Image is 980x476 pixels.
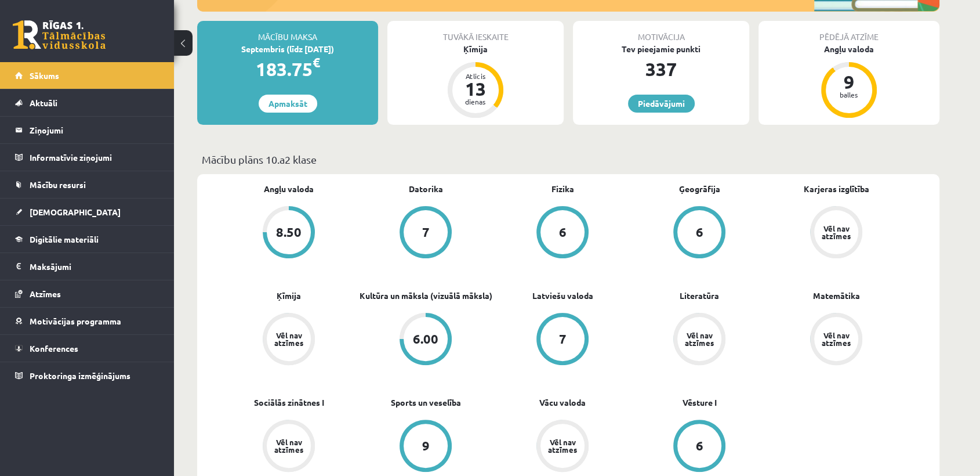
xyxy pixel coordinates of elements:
a: 7 [357,206,494,261]
div: Vēl nav atzīmes [683,331,716,347]
div: Vēl nav atzīmes [273,331,305,347]
a: Latviešu valoda [532,290,593,302]
span: Motivācijas programma [30,316,121,326]
a: Fizika [551,183,574,195]
a: 6 [631,206,768,261]
span: Aktuāli [30,98,57,108]
div: Vēl nav atzīmes [820,331,852,347]
a: Kultūra un māksla (vizuālā māksla) [360,290,492,302]
a: 6.00 [357,313,494,367]
legend: Maksājumi [30,253,159,280]
a: Vācu valoda [539,396,586,409]
a: Vēl nav atzīmes [768,206,905,261]
span: € [313,54,320,71]
div: balles [832,91,866,98]
a: Atzīmes [15,280,159,307]
legend: Ziņojumi [30,117,159,143]
div: Tuvākā ieskaite [387,21,564,43]
a: Vēl nav atzīmes [220,420,357,474]
div: 337 [573,55,749,83]
a: Motivācijas programma [15,308,159,334]
div: 13 [458,80,493,98]
legend: Informatīvie ziņojumi [30,144,159,171]
div: Septembris (līdz [DATE]) [197,43,378,55]
div: Pēdējā atzīme [758,21,939,43]
a: Ģeogrāfija [679,183,720,195]
a: [DEMOGRAPHIC_DATA] [15,199,159,225]
span: Proktoringa izmēģinājums [30,370,130,381]
a: Sociālās zinātnes I [254,396,324,409]
span: Sākums [30,70,59,81]
div: Vēl nav atzīmes [546,438,579,453]
a: Vēl nav atzīmes [631,313,768,367]
div: 8.50 [276,226,302,239]
a: Matemātika [813,290,860,302]
a: Vēsture I [683,396,717,409]
span: Mācību resursi [30,179,86,190]
div: 7 [422,226,430,239]
div: 6 [696,226,703,239]
span: Konferences [30,343,78,354]
a: Maksājumi [15,253,159,280]
a: Literatūra [680,290,719,302]
div: 9 [832,73,866,91]
a: Vēl nav atzīmes [220,313,357,367]
a: 9 [357,420,494,474]
a: Aktuāli [15,89,159,116]
a: 6 [494,206,631,261]
div: Vēl nav atzīmes [273,438,305,453]
div: 6.00 [413,333,438,345]
a: Vēl nav atzīmes [494,420,631,474]
div: Atlicis [458,73,493,80]
a: Sports un veselība [391,396,461,409]
a: Konferences [15,335,159,362]
p: Mācību plāns 10.a2 klase [202,152,935,167]
a: Piedāvājumi [628,95,695,113]
a: Angļu valoda 9 balles [758,43,939,120]
div: Tev pieejamie punkti [573,43,749,55]
div: Motivācija [573,21,749,43]
span: Digitālie materiāli [30,234,99,244]
a: Proktoringa izmēģinājums [15,362,159,389]
a: Karjeras izglītība [804,183,869,195]
div: 6 [696,439,703,452]
div: dienas [458,98,493,105]
a: Ķīmija Atlicis 13 dienas [387,43,564,120]
span: Atzīmes [30,289,61,299]
a: Datorika [409,183,443,195]
a: Ziņojumi [15,117,159,143]
a: Rīgas 1. Tālmācības vidusskola [13,20,106,49]
div: Mācību maksa [197,21,378,43]
div: 7 [559,333,567,345]
a: Vēl nav atzīmes [768,313,905,367]
a: Sākums [15,62,159,89]
div: 9 [422,439,430,452]
span: [DEMOGRAPHIC_DATA] [30,207,121,217]
a: Apmaksāt [259,95,317,113]
div: 6 [559,226,567,239]
a: Informatīvie ziņojumi [15,144,159,171]
div: 183.75 [197,55,378,83]
a: Digitālie materiāli [15,226,159,253]
div: Ķīmija [387,43,564,55]
a: 7 [494,313,631,367]
a: Mācību resursi [15,171,159,198]
a: Angļu valoda [264,183,314,195]
a: Ķīmija [277,290,301,302]
a: 8.50 [220,206,357,261]
div: Angļu valoda [758,43,939,55]
a: 6 [631,420,768,474]
div: Vēl nav atzīmes [820,225,852,240]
